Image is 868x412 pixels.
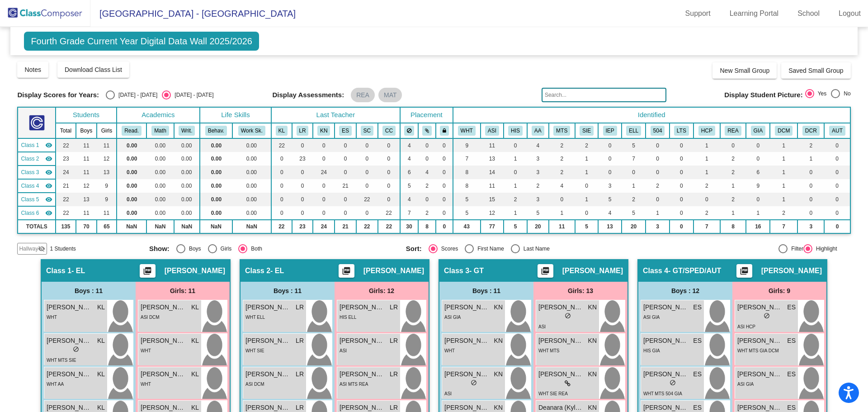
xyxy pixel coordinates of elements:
th: English Language Learner [622,123,646,138]
td: 1 [504,152,527,166]
th: Reading Resource [720,123,746,138]
td: 0 [418,138,436,152]
td: 0 [824,179,850,193]
td: 1 [622,179,646,193]
td: 0 [670,166,693,179]
td: 0 [670,193,693,206]
td: 1 [575,152,598,166]
td: 0.00 [146,179,174,193]
button: 504 [651,126,665,136]
td: Carrie Correia - SPED [18,206,56,220]
td: 11 [481,179,504,193]
a: Logout [831,6,868,21]
td: 0 [824,166,850,179]
button: Behav. [205,126,227,136]
td: 13 [97,166,117,179]
td: 0 [292,206,313,220]
td: 0 [335,193,356,206]
td: 0 [646,166,669,179]
td: 0 [378,138,400,152]
td: 0 [313,138,335,152]
td: 0 [693,193,720,206]
td: 0.00 [174,206,200,220]
th: Academics [117,107,200,123]
td: 2 [549,152,576,166]
td: 2 [720,193,746,206]
mat-icon: picture_as_pdf [341,266,352,279]
span: Notes [24,66,41,73]
td: 3 [527,166,548,179]
button: Print Students Details [140,264,156,278]
td: 0 [436,152,453,166]
button: MTS [553,126,570,136]
td: 23 [56,152,76,166]
td: 11 [76,152,97,166]
td: 5 [400,179,418,193]
button: IEP [603,126,617,136]
td: 7 [622,152,646,166]
td: 2 [575,138,598,152]
mat-radio-group: Select an option [805,89,851,101]
button: Math [151,126,169,136]
th: Lindsey Roivas [292,123,313,138]
span: [GEOGRAPHIC_DATA] - [GEOGRAPHIC_DATA] [90,6,296,21]
td: 0 [622,166,646,179]
input: Search... [542,88,666,102]
td: 2 [693,179,720,193]
td: 22 [56,193,76,206]
td: 1 [549,206,576,220]
th: MTSS Module [549,123,576,138]
td: 0 [746,152,770,166]
td: 0 [575,206,598,220]
td: 4 [400,152,418,166]
mat-chip: REA [351,88,375,102]
td: 15 [481,193,504,206]
button: ASI [485,126,499,136]
td: 0.00 [174,179,200,193]
td: 0.00 [174,166,200,179]
button: Print Students Details [736,264,752,278]
a: School [790,6,827,21]
td: 6 [746,166,770,179]
td: 0.00 [200,138,232,152]
th: Girls [97,123,117,138]
td: 0 [746,138,770,152]
span: Class 4 [21,182,39,190]
td: 9 [453,138,481,152]
td: 0.00 [200,206,232,220]
td: 0 [378,193,400,206]
td: 14 [481,166,504,179]
td: 0 [646,152,669,166]
td: 13 [481,152,504,166]
td: 9 [746,179,770,193]
td: 6 [400,166,418,179]
td: 2 [418,206,436,220]
td: Emily Schechter - GT/SPED/AUT [18,179,56,193]
td: 0 [356,152,378,166]
span: Display Student Picture: [724,91,802,99]
td: 4 [549,179,576,193]
td: 8 [453,166,481,179]
th: Stephanie Culver [356,123,378,138]
td: 21 [56,179,76,193]
td: 22 [271,138,292,152]
span: Display Assessments: [272,91,344,99]
th: Long-Term Sub [670,123,693,138]
td: 0 [378,179,400,193]
td: 2 [504,193,527,206]
button: DCM [775,126,793,136]
td: 1 [770,152,797,166]
td: 4 [418,166,436,179]
td: 1 [575,166,598,179]
th: Carrie Correia [378,123,400,138]
td: 0 [436,179,453,193]
td: 0.00 [174,152,200,166]
span: Class 3 [21,168,39,176]
td: 3 [527,193,548,206]
button: LTS [674,126,689,136]
button: HIS [508,126,523,136]
td: 0.00 [232,179,271,193]
td: 0.00 [117,179,147,193]
td: 8 [453,179,481,193]
button: Notes [17,62,48,78]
